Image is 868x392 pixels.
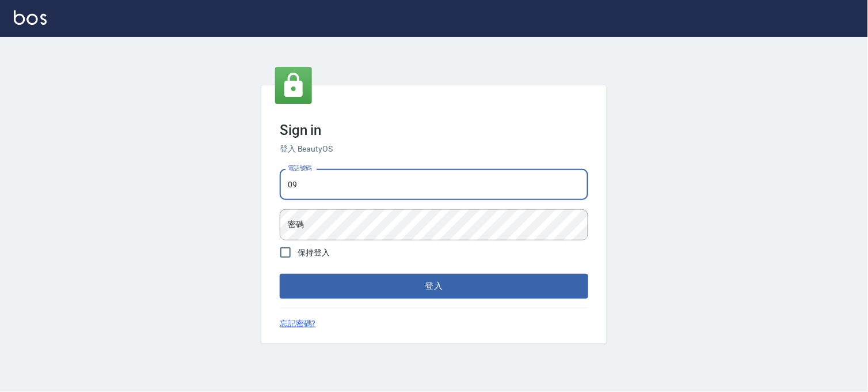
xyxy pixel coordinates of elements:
img: Logo [14,10,47,25]
span: 保持登入 [298,247,330,259]
button: 登入 [280,274,588,298]
h6: 登入 BeautyOS [280,143,588,155]
a: 忘記密碼? [280,318,316,330]
h3: Sign in [280,122,588,138]
label: 電話號碼 [288,164,312,172]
